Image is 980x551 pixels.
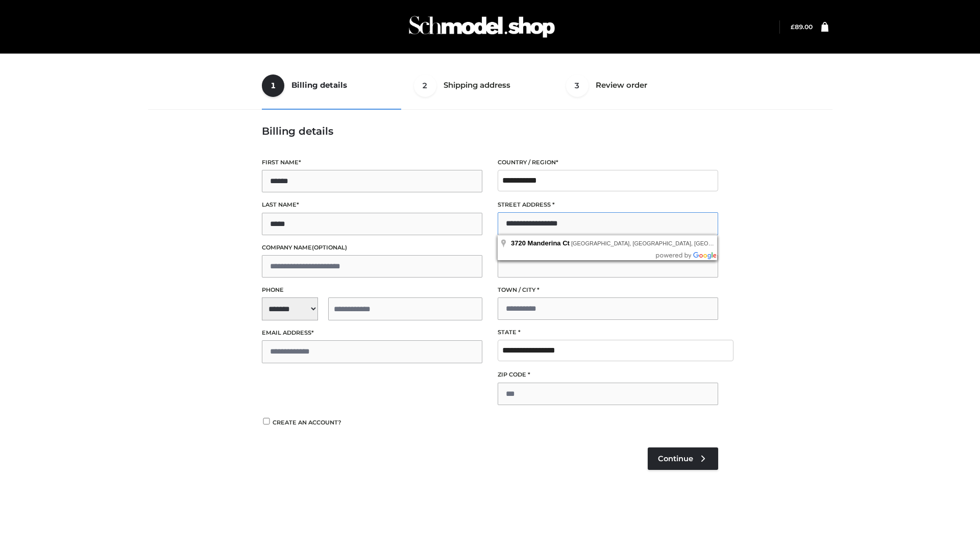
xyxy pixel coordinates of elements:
[498,200,718,210] label: Street address
[528,239,570,247] span: Manderina Ct
[405,7,558,47] img: Schmodel Admin 964
[262,243,482,253] label: Company name
[511,239,526,247] span: 3720
[658,454,693,463] span: Continue
[312,244,347,251] span: (optional)
[498,158,718,167] label: Country / Region
[571,240,753,246] span: [GEOGRAPHIC_DATA], [GEOGRAPHIC_DATA], [GEOGRAPHIC_DATA]
[791,23,813,31] bdi: 89.00
[648,447,718,470] a: Continue
[262,200,482,210] label: Last name
[262,158,482,167] label: First name
[262,418,271,424] input: Create an account?
[498,328,718,337] label: State
[273,419,341,426] span: Create an account?
[262,125,718,137] h3: Billing details
[498,285,718,295] label: Town / City
[498,370,718,380] label: ZIP Code
[791,23,795,31] span: £
[262,328,482,338] label: Email address
[262,285,482,295] label: Phone
[791,23,813,31] a: £89.00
